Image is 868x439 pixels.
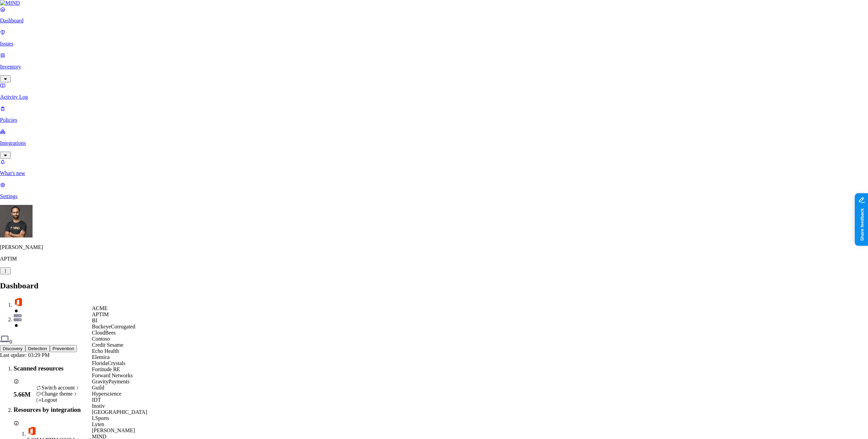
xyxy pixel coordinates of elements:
span: LSports [92,415,109,421]
span: Echo Health [92,348,119,354]
div: Logout [36,397,80,403]
span: Elemica [92,354,110,360]
span: BuckeyeCorrugated [92,324,135,329]
span: ACME [92,305,107,311]
span: Guild [92,385,104,390]
span: [GEOGRAPHIC_DATA] [92,409,147,415]
span: Inotiv [92,403,105,409]
span: BI [92,318,97,323]
span: Lyten [92,421,104,427]
span: [PERSON_NAME] [92,427,135,433]
span: GravityPayments [92,379,130,384]
span: Change theme [41,391,73,397]
span: Fortitude RE [92,366,120,372]
span: APTIM [92,311,109,317]
span: Contoso [92,336,110,342]
span: Switch account [41,385,75,390]
span: CloudBees [92,330,116,336]
span: Forward Networks [92,373,133,378]
span: IDT [92,397,101,403]
span: Credit Sesame [92,342,123,348]
span: Hyperscience [92,391,121,397]
span: FloridaCrystals [92,360,125,366]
